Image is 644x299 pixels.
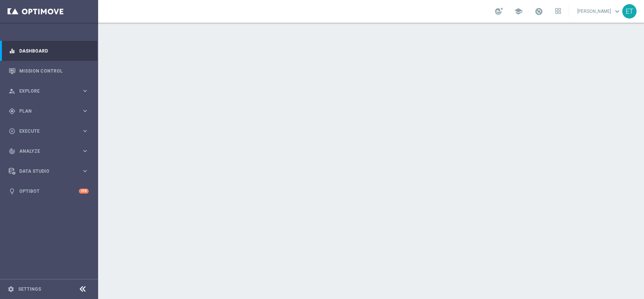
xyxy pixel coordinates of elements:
[8,48,89,54] button: equalizer Dashboard
[9,148,81,155] div: Analyze
[81,147,89,155] i: keyboard_arrow_right
[19,61,89,81] a: Mission Control
[19,129,81,133] span: Execute
[8,168,89,174] button: Data Studio keyboard_arrow_right
[9,181,89,201] div: Optibot
[8,188,89,194] button: lightbulb Optibot +10
[9,128,81,135] div: Execute
[8,88,89,94] button: person_search Explore keyboard_arrow_right
[8,108,89,114] button: gps_fixed Plan keyboard_arrow_right
[9,108,15,115] i: gps_fixed
[81,167,89,175] i: keyboard_arrow_right
[19,169,81,174] span: Data Studio
[9,61,89,81] div: Mission Control
[19,89,81,93] span: Explore
[9,48,15,54] i: equalizer
[19,149,81,153] span: Analyze
[514,7,523,15] span: school
[8,68,89,74] button: Mission Control
[81,127,89,135] i: keyboard_arrow_right
[81,87,89,95] i: keyboard_arrow_right
[9,88,81,95] div: Explore
[8,286,14,293] i: settings
[9,188,15,195] i: lightbulb
[9,88,15,95] i: person_search
[19,109,81,113] span: Plan
[79,189,89,194] div: +10
[19,41,89,61] a: Dashboard
[8,148,89,154] button: track_changes Analyze keyboard_arrow_right
[9,108,81,115] div: Plan
[18,287,41,291] a: Settings
[9,41,89,61] div: Dashboard
[613,7,621,15] span: keyboard_arrow_down
[9,128,15,135] i: play_circle_outline
[9,168,81,175] div: Data Studio
[622,4,636,19] div: ET
[9,148,15,155] i: track_changes
[81,107,89,115] i: keyboard_arrow_right
[8,128,89,134] button: play_circle_outline Execute keyboard_arrow_right
[19,181,79,201] a: Optibot
[576,6,622,17] a: [PERSON_NAME]keyboard_arrow_down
